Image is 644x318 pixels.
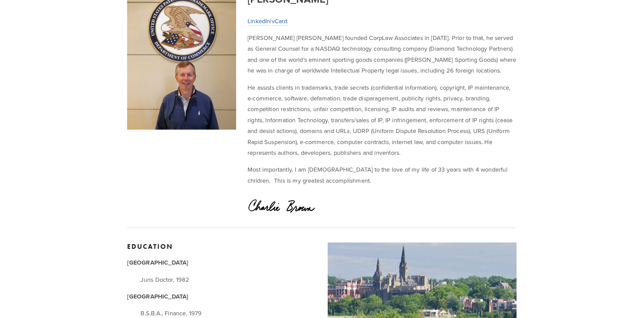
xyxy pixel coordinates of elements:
[127,292,188,301] strong: [GEOGRAPHIC_DATA]
[127,242,316,251] h3: Education
[248,17,270,26] a: LinkedIn
[248,197,315,213] img: Charlie Signature Small.png
[248,33,517,76] p: [PERSON_NAME] [PERSON_NAME] founded CorpLaw Associates in [DATE]. Prior to that, he served as Gen...
[272,17,287,26] a: vCard
[141,274,316,285] p: Juris Doctor, 1982
[248,164,517,186] p: Most importantly, I am [DEMOGRAPHIC_DATA] to the love of my life of 33 years with 4 wonderful chi...
[248,16,517,27] p: |
[127,258,188,267] strong: [GEOGRAPHIC_DATA]
[248,82,517,158] p: He assists clients in trademarks, trade secrets (confidential information), copyright, IP mainten...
